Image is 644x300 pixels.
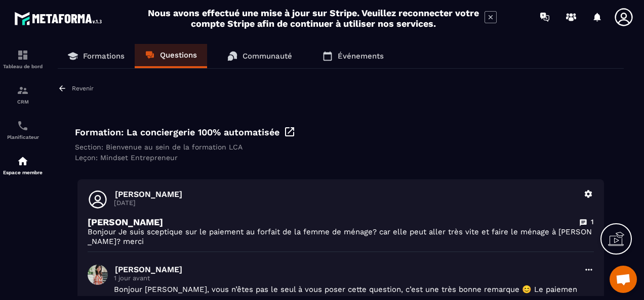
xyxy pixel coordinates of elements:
a: Événements [312,44,394,68]
a: formationformationCRM [3,77,43,112]
p: Bonjour Je suis sceptique sur le paiement au forfait de la femme de ménage? car elle peut aller t... [88,227,594,246]
p: CRM [3,99,43,105]
p: Planificateur [3,134,43,140]
p: Revenir [72,85,94,92]
a: Communauté [217,44,302,68]
a: schedulerschedulerPlanificateur [3,112,43,147]
img: formation [17,49,29,61]
img: scheduler [17,120,29,132]
img: formation [17,84,29,96]
a: Questions [135,44,207,68]
p: Communauté [243,52,292,61]
p: [PERSON_NAME] [115,189,578,199]
p: 1 [591,217,594,227]
p: Formations [83,52,125,61]
div: Section: Bienvenue au sein de la formation LCA [75,143,607,151]
div: Ouvrir le chat [610,266,637,293]
p: [PERSON_NAME] [88,217,163,227]
p: Tableau de bord [3,64,43,69]
p: Événements [338,52,384,61]
img: automations [17,155,29,167]
div: Formation: La conciergerie 100% automatisée [75,126,607,138]
p: [PERSON_NAME] [115,265,578,274]
p: Espace membre [3,170,43,175]
img: logo [14,9,105,28]
h2: Nous avons effectué une mise à jour sur Stripe. Veuillez reconnecter votre compte Stripe afin de ... [147,8,479,29]
div: Leçon: Mindset Entrepreneur [75,154,607,162]
a: automationsautomationsEspace membre [3,147,43,183]
p: Questions [160,51,197,60]
p: [DATE] [114,199,578,207]
a: Formations [58,44,135,68]
a: formationformationTableau de bord [3,41,43,77]
p: 1 jour avant [114,274,578,282]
